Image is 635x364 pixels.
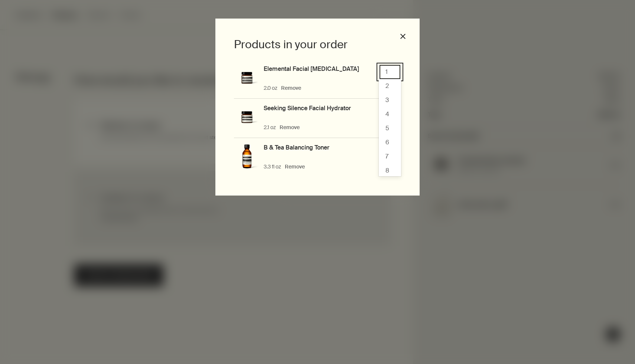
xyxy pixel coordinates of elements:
span: 3 [385,96,389,104]
p: 3.3 fl oz [264,163,281,170]
p: 2.0 oz [264,85,277,92]
button: Remove [281,85,301,92]
span: 5 [385,125,389,132]
a: Elemental Facial Barrier Cream in amber glass jar [234,65,260,93]
span: 2 [385,82,389,90]
a: Elemental Facial [MEDICAL_DATA] [264,65,359,73]
span: 7 [385,153,388,161]
button: Close [400,33,406,40]
a: B & Tea Balancing Toner in amber glass bottle [234,144,260,171]
img: B & Tea Balancing Toner in amber glass bottle [234,144,260,171]
img: Seeking Silence Facial Hydrator in brown glass jar [234,111,260,125]
span: 4 [385,111,389,118]
a: B & Tea Balancing Toner [264,144,329,151]
p: 2.1 oz [264,124,276,131]
a: Seeking Silence Facial Hydrator [264,104,351,112]
span: 1 [385,68,388,76]
button: Remove [280,124,300,131]
span: 6 [385,139,389,147]
span: 8 [385,167,389,175]
img: Elemental Facial Barrier Cream in amber glass jar [234,72,260,86]
h2: Products in your order [234,37,401,52]
button: Remove [285,163,305,170]
a: Seeking Silence Facial Hydrator in brown glass jar [234,104,260,132]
